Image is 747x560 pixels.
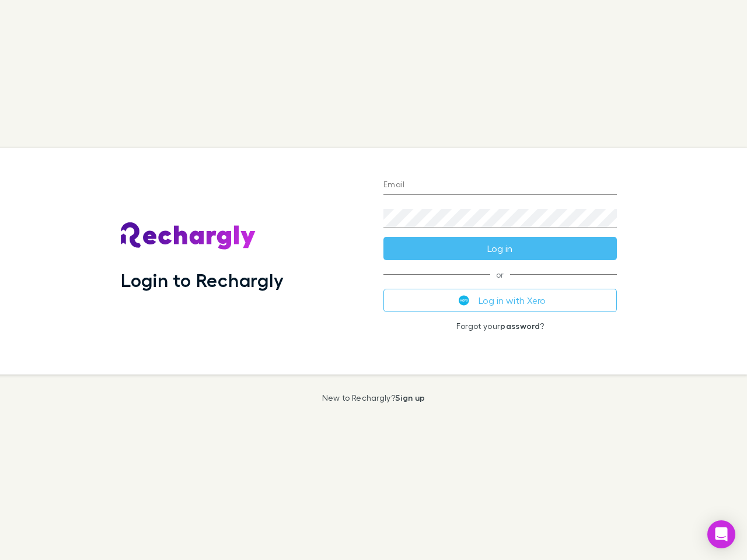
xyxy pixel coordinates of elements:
span: or [383,274,617,275]
p: New to Rechargly? [322,393,425,402]
div: Open Intercom Messenger [707,520,735,548]
button: Log in with Xero [383,289,617,312]
a: password [500,321,540,331]
button: Log in [383,237,617,260]
img: Xero's logo [459,295,469,306]
img: Rechargly's Logo [121,222,256,250]
p: Forgot your ? [383,321,617,331]
h1: Login to Rechargly [121,269,284,291]
a: Sign up [395,393,425,402]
